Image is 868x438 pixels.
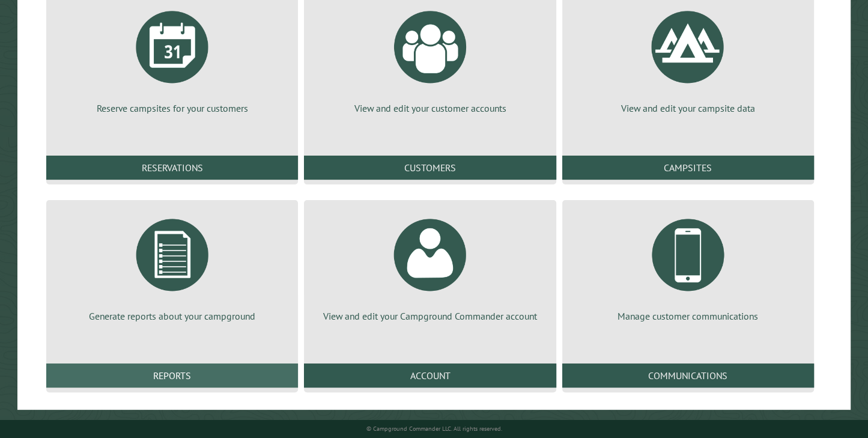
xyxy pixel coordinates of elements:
p: Generate reports about your campground [61,309,284,323]
a: Customers [304,156,556,180]
a: Generate reports about your campground [61,210,284,323]
a: Reports [46,363,298,388]
p: Manage customer communications [577,309,800,323]
p: View and edit your customer accounts [318,102,541,115]
a: View and edit your campsite data [577,2,800,115]
a: Communications [562,363,814,388]
a: View and edit your customer accounts [318,2,541,115]
a: Manage customer communications [577,210,800,323]
small: © Campground Commander LLC. All rights reserved. [366,425,502,433]
p: View and edit your Campground Commander account [318,309,541,323]
a: View and edit your Campground Commander account [318,210,541,323]
p: View and edit your campsite data [577,102,800,115]
a: Campsites [562,156,814,180]
a: Account [304,363,556,388]
a: Reservations [46,156,298,180]
p: Reserve campsites for your customers [61,102,284,115]
a: Reserve campsites for your customers [61,2,284,115]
